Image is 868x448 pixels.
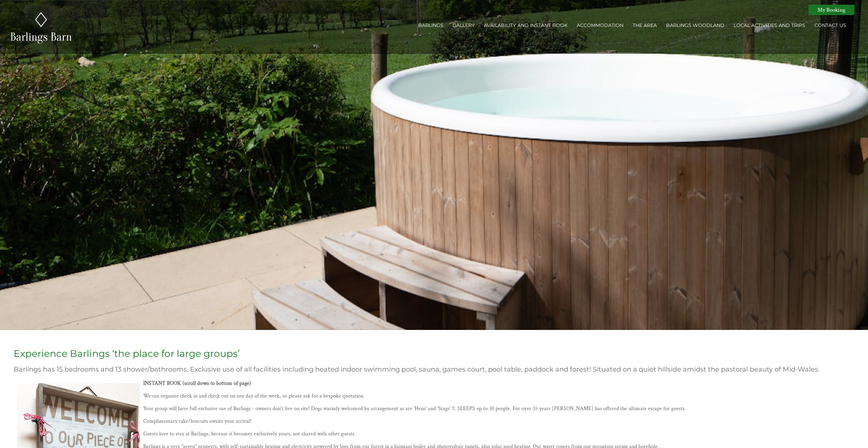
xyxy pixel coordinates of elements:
h2: Barlings has 15 bedrooms and 13 shower/bathrooms. Exclusive use of all facilities including heate... [14,364,846,374]
img: Barlings Barn [10,11,73,45]
p: Guests love to stay at Barlings, because it becomes exclusively yours, not shared with other guests. [14,430,846,437]
a: My Booking [809,5,854,15]
p: We can organise check in and check out on any day of the week, so please ask for a bespoke quotat... [14,392,846,400]
a: Contact Us [814,22,846,28]
a: Barlings Woodland [666,22,724,28]
h1: Experience Barlings ‘the place for large groups’ [14,348,846,359]
p: Your group will have full exclusive use of Barlings - owners don't live on site! Dogs warmly welc... [14,405,846,412]
a: Local activities and trips [734,22,805,28]
p: Complimentary cake/buscuits awaits your arrival! [14,418,846,425]
a: The Area [633,22,657,28]
a: Availability and Instant Book [484,22,568,28]
strong: INSTANT BOOK (scroll down to bottom of page) [143,380,251,387]
a: Accommodation [577,22,623,28]
a: Gallery [453,22,475,28]
a: Barlings [418,22,443,28]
